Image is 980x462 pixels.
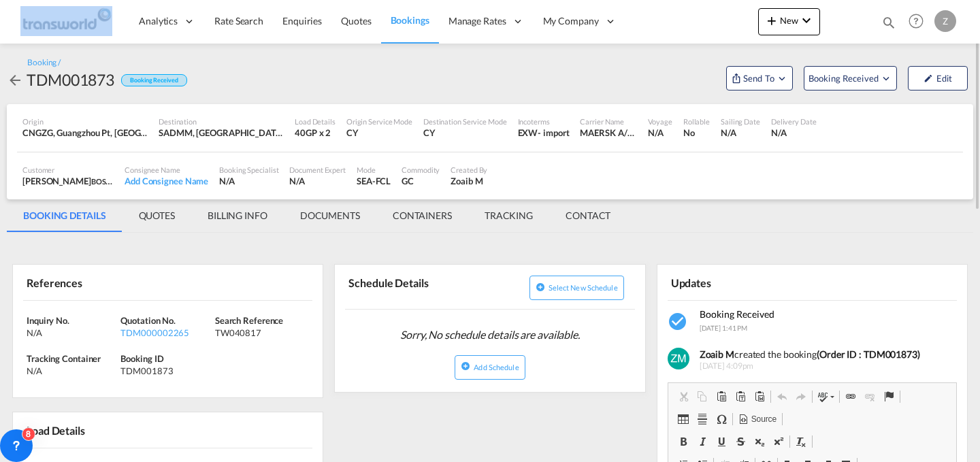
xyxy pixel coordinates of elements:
[451,165,487,175] div: Created By
[402,165,440,175] div: Commodity
[468,199,549,232] md-tab-item: TRACKING
[159,127,284,139] div: SADMM, Ad Dammam, Saudi Arabia, Middle East, Middle East
[549,199,627,232] md-tab-item: CONTACT
[536,282,545,292] md-icon: icon-plus-circle
[798,12,815,29] md-icon: icon-chevron-down
[693,388,712,406] a: Copy (Ctrl+C)
[814,388,838,406] a: Spell Check As You Type
[749,414,777,425] span: Source
[219,165,278,175] div: Booking Specialist
[648,116,672,127] div: Voyage
[121,74,186,87] div: Booking Received
[580,127,637,139] div: MAERSK A/S / TWKS-DAMMAM
[345,270,487,303] div: Schedule Details
[215,315,283,326] span: Search Reference
[712,410,731,428] a: Insert Special Character
[543,14,599,28] span: My Company
[817,348,920,360] b: (Order ID : TDM001873)
[120,327,211,339] div: TDM000002265
[881,15,896,35] div: icon-magnify
[120,315,176,326] span: Quotation No.
[758,8,820,35] button: icon-plus 400-fgNewicon-chevron-down
[742,71,776,85] span: Send To
[120,353,163,364] span: Booking ID
[22,127,148,139] div: CNGZG, Guangzhou Pt, China, Greater China & Far East Asia, Asia Pacific
[668,311,689,333] md-icon: icon-checkbox-marked-circle
[648,127,672,139] div: N/A
[20,6,112,37] img: 1a84b2306ded11f09c1219774cd0a0fe.png
[215,327,306,339] div: TW040817
[721,127,760,139] div: N/A
[295,127,336,139] div: 40GP x 2
[23,418,91,442] div: Load Details
[772,388,791,406] a: Undo (Ctrl+Z)
[731,433,750,450] a: Strikethrough
[791,388,811,406] a: Redo (Ctrl+Y)
[580,116,637,127] div: Carrier Name
[881,15,896,30] md-icon: icon-magnify
[122,199,191,232] md-tab-item: QUOTES
[27,315,69,326] span: Inquiry No.
[750,388,769,406] a: Paste from Word
[22,165,114,175] div: Customer
[27,365,117,377] div: N/A
[214,15,263,27] span: Rate Search
[879,388,898,406] a: Anchor
[219,175,278,187] div: N/A
[683,116,710,127] div: Rollable
[120,365,211,377] div: TDM001873
[7,199,122,232] md-tab-item: BOOKING DETAILS
[683,127,710,139] div: No
[700,361,953,372] span: [DATE] 4:09pm
[808,71,880,85] span: Booking Received
[357,175,391,187] div: SEA-FCL
[191,199,284,232] md-tab-item: BILLING INFO
[726,66,793,90] button: Open demo menu
[14,14,274,28] body: Editor, editor8
[674,433,693,450] a: Bold (Ctrl+B)
[518,127,538,139] div: EXW
[391,14,429,26] span: Bookings
[455,355,525,380] button: icon-plus-circleAdd Schedule
[27,353,101,364] span: Tracking Container
[764,12,780,29] md-icon: icon-plus 400-fg
[693,410,712,428] a: Insert Horizontal Line
[91,176,248,186] span: BOSTANI CHOCOLATES & GIFTS FACTORY CO.
[693,433,712,450] a: Italic (Ctrl+I)
[841,388,860,406] a: Link (Ctrl+K)
[23,270,165,294] div: References
[731,388,750,406] a: Paste as plain text (Ctrl+Shift+V)
[423,116,507,127] div: Destination Service Mode
[700,324,748,332] span: [DATE] 1:41 PM
[529,276,624,300] button: icon-plus-circleSelect new schedule
[769,433,788,450] a: Superscript
[771,127,817,139] div: N/A
[771,116,817,127] div: Delivery Date
[295,116,336,127] div: Load Details
[7,199,627,232] md-pagination-wrapper: Use the left and right arrow keys to navigate between tabs
[451,175,487,187] div: Zoaib M
[904,10,928,33] span: Help
[346,127,412,139] div: CY
[125,175,208,187] div: Add Consignee Name
[750,433,769,450] a: Subscript
[518,116,570,127] div: Incoterms
[27,327,117,339] div: N/A
[423,127,507,139] div: CY
[22,116,148,127] div: Origin
[668,270,810,294] div: Updates
[7,72,23,88] md-icon: icon-arrow-left
[791,433,811,450] a: Remove Format
[27,69,114,90] div: TDM001873
[924,73,933,83] md-icon: icon-pencil
[282,15,322,27] span: Enquiries
[346,116,412,127] div: Origin Service Mode
[700,348,734,360] b: Zoaib M
[448,14,506,28] span: Manage Rates
[860,388,879,406] a: Unlink
[908,66,968,90] button: icon-pencilEdit
[7,69,27,90] div: icon-arrow-left
[712,433,731,450] a: Underline (Ctrl+U)
[125,165,208,175] div: Consignee Name
[395,322,585,348] span: Sorry, No schedule details are available.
